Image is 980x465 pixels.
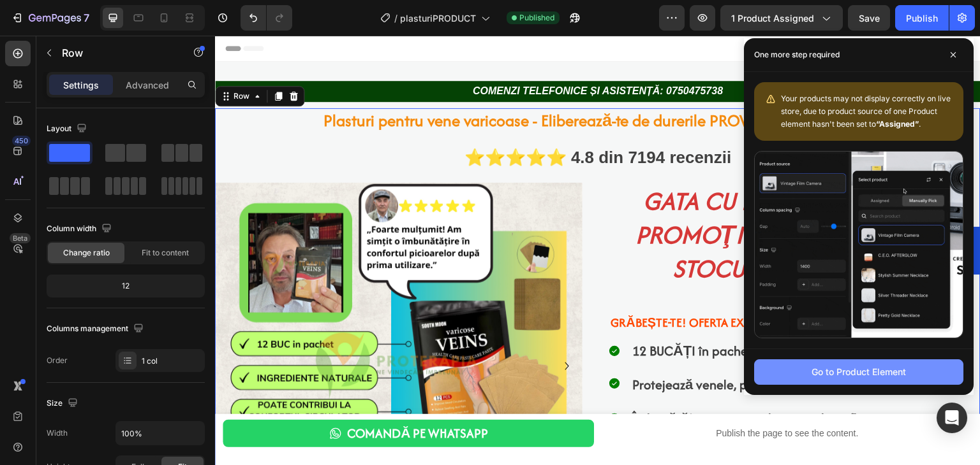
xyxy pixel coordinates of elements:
span: Save [859,13,880,24]
div: COMANDĂ PE WHATSAPP [132,389,273,406]
button: 1 product assigned [720,5,843,31]
b: “Assigned” [876,119,919,129]
button: 7 [5,5,95,31]
p: Minute [625,284,651,300]
button: Publish [895,5,949,31]
div: 450 [12,136,31,146]
div: 32 [687,269,722,284]
div: Undo/Redo [241,5,292,31]
span: PopupBF [746,196,759,233]
span: Change ratio [63,247,110,259]
span: Published [519,12,554,24]
div: Publish [906,11,938,25]
p: ⭐️⭐️⭐️⭐️⭐️ 4.8 din 7194 recenzii [1,111,764,133]
div: Order [47,355,68,366]
input: Auto [116,422,204,445]
div: Layout [47,120,89,138]
button: Carousel Next Arrow [342,320,362,341]
p: Secunde [687,284,722,300]
p: Protejează venele, previne agravarea varicelor! [417,340,688,359]
p: Settings [63,78,99,92]
p: 7 [84,10,89,25]
div: Open Intercom Messenger [937,403,967,433]
div: 12 [49,277,202,295]
p: Publish the page to see the content. [387,391,758,404]
p: Îmbunătățește aspectul picioarelor inflamate. [417,374,682,392]
p: Row [62,45,170,61]
div: Row [16,55,37,66]
h2: GATA CU PICIOARELE GRELE! Promoţie valbilă în limita stocului disponibil! [393,147,766,252]
div: Size [47,395,80,412]
div: Width [47,427,68,439]
button: COMANDĂ PE WHATSAPP [8,384,379,411]
div: Go to Product Element [812,365,906,378]
button: Go to Product Element [754,359,963,385]
span: plasturiPRODUCT [400,11,476,25]
iframe: Design area [215,36,980,465]
div: 1 col [142,355,202,367]
div: Columns management [47,320,146,338]
div: Beta [10,233,31,243]
p: GRĂBEȘTE-TE! OFERTA EXPIRĂ ÎN: [394,276,575,299]
button: Save [848,5,890,31]
span: Fit to content [142,247,189,259]
span: / [394,11,397,25]
div: Column width [47,220,114,238]
span: 1 product assigned [731,11,814,25]
p: One more step required [754,48,840,61]
p: 12 BUCĂȚI în pachet. [417,306,540,325]
p: Advanced [126,78,169,92]
span: Your products may not display correctly on live store, due to product source of one Product eleme... [781,94,951,129]
div: 29 [625,269,651,284]
p: COMENZI TELEFONICE ȘI ASISTENȚĂ: 0750475738 [1,46,764,65]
